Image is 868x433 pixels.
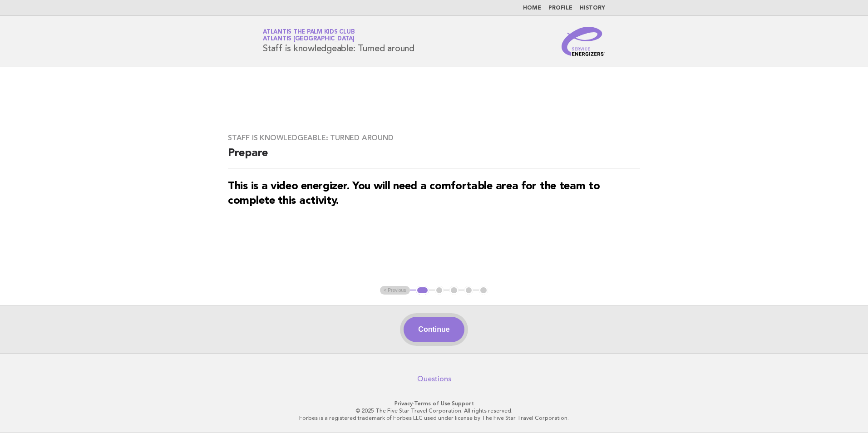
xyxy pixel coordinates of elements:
[414,400,450,407] a: Terms of Use
[562,27,605,56] img: Service Energizers
[228,146,640,168] h2: Prepare
[228,133,640,143] h3: Staff is knowledgeable: Turned around
[452,400,474,407] a: Support
[156,414,712,422] p: Forbes is a registered trademark of Forbes LLC used under license by The Five Star Travel Corpora...
[228,181,600,207] strong: This is a video energizer. You will need a comfortable area for the team to complete this activity.
[548,5,572,11] a: Profile
[263,30,414,53] h1: Staff is knowledgeable: Turned around
[156,407,712,414] p: © 2025 The Five Star Travel Corporation. All rights reserved.
[156,400,712,407] p: · ·
[580,5,605,11] a: History
[523,5,541,11] a: Home
[263,36,355,42] span: Atlantis [GEOGRAPHIC_DATA]
[395,400,413,407] a: Privacy
[417,374,451,384] a: Questions
[404,317,464,342] button: Continue
[416,286,429,295] button: 1
[263,29,355,42] a: Atlantis The Palm Kids ClubAtlantis [GEOGRAPHIC_DATA]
